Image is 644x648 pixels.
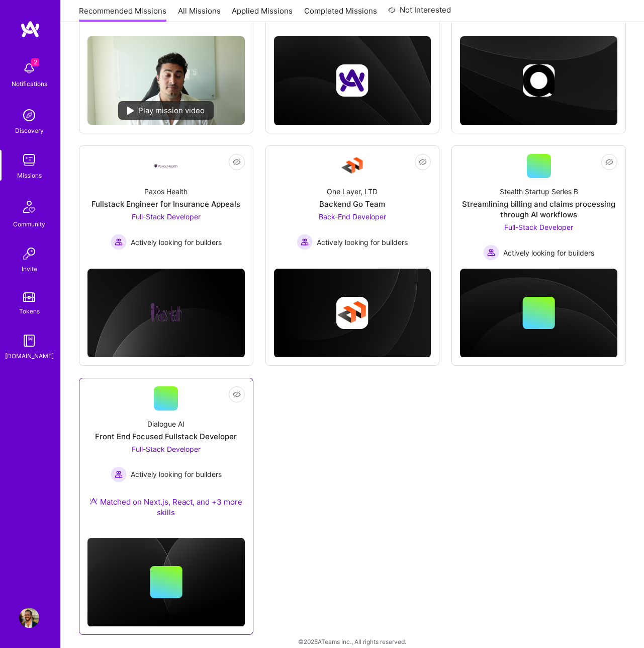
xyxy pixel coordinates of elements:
span: Actively looking for builders [503,248,594,258]
a: Company LogoOne Layer, LTDBackend Go TeamBack-End Developer Actively looking for buildersActively... [274,154,431,252]
img: guide book [19,331,39,351]
div: Invite [22,264,37,274]
img: website_grey.svg [16,26,24,34]
span: Full-Stack Developer [504,223,573,231]
a: Recommended Missions [79,6,166,22]
div: Play mission video [118,101,214,120]
div: Tokens [19,306,40,316]
img: cover [274,269,431,358]
a: Company LogoPaxos HealthFullstack Engineer for Insurance AppealsFull-Stack Developer Actively loo... [87,154,245,252]
div: Dialogue AI [147,419,185,429]
div: One Layer, LTD [327,186,378,197]
div: Streamlining billing and claims processing through AI workflows [460,199,617,220]
div: Backend Go Team [319,199,385,209]
img: cover [460,36,617,125]
img: logo_orange.svg [16,16,24,24]
img: Actively looking for builders [483,245,499,261]
img: Company Logo [340,154,364,178]
div: Stealth Startup Series B [500,186,578,197]
img: bell [19,58,39,78]
img: cover [460,269,617,358]
img: Invite [19,244,39,264]
span: 2 [31,58,39,66]
img: tab_keywords_by_traffic_grey.svg [102,58,110,66]
span: Actively looking for builders [131,237,222,248]
img: Actively looking for builders [111,234,127,250]
span: Actively looking for builders [131,469,222,479]
i: icon EyeClosed [233,390,241,398]
div: Paxos Health [144,186,188,197]
span: Actively looking for builders [317,237,408,248]
div: v 4.0.25 [28,16,49,24]
img: Company logo [150,297,182,329]
img: Company logo [336,297,369,329]
div: Front End Focused Fullstack Developer [95,431,237,442]
img: No Mission [87,36,245,125]
div: Domain Overview [40,59,90,66]
img: Company logo [523,64,555,97]
a: Completed Missions [304,6,377,22]
span: Full-Stack Developer [132,445,201,453]
img: Community [17,195,41,219]
span: Back-End Developer [319,212,386,221]
img: discovery [19,105,39,125]
span: Full-Stack Developer [132,212,201,221]
img: Company Logo [154,164,178,169]
img: cover [274,36,431,125]
i: icon EyeClosed [233,158,241,166]
div: Keywords by Traffic [113,59,166,66]
i: icon EyeClosed [605,158,613,166]
img: logo [20,20,40,38]
a: Dialogue AIFront End Focused Fullstack DeveloperFull-Stack Developer Actively looking for builder... [87,386,245,530]
div: Fullstack Engineer for Insurance Appeals [91,199,240,209]
a: User Avatar [17,608,42,628]
a: All Missions [178,6,221,22]
img: tab_domain_overview_orange.svg [29,58,37,66]
img: cover [87,269,245,358]
div: [DOMAIN_NAME] [5,351,54,361]
img: Company logo [336,64,369,97]
div: Community [13,219,45,229]
img: teamwork [19,150,39,170]
img: tokens [23,292,35,302]
img: Actively looking for builders [111,466,127,482]
div: Matched on Next.js, React, and +3 more skills [87,497,245,518]
div: Domain: [DOMAIN_NAME] [26,26,111,34]
img: Actively looking for builders [297,234,313,250]
a: Applied Missions [232,6,293,22]
a: Not Interested [388,4,451,22]
div: Notifications [12,78,47,89]
div: Missions [17,170,42,181]
img: User Avatar [19,608,39,628]
img: Ateam Purple Icon [89,497,98,505]
div: Discovery [15,125,44,136]
a: Stealth Startup Series BStreamlining billing and claims processing through AI workflowsFull-Stack... [460,154,617,261]
img: cover [87,538,245,627]
img: play [127,107,134,115]
i: icon EyeClosed [419,158,427,166]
